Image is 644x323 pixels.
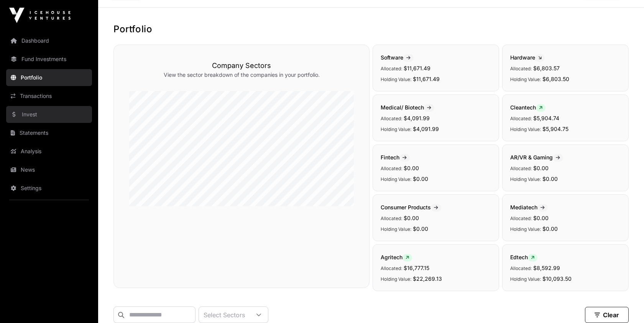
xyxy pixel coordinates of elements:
[6,143,92,160] a: Analysis
[404,165,419,171] span: $0.00
[404,115,430,121] span: $4,091.99
[533,215,549,221] span: $0.00
[510,126,541,132] span: Holding Value:
[6,180,92,197] a: Settings
[533,265,560,271] span: $8,592.99
[510,265,532,271] span: Allocated:
[510,166,532,171] span: Allocated:
[381,154,410,161] span: Fintech
[510,254,537,260] span: Edtech
[413,225,428,232] span: $0.00
[404,265,429,271] span: $16,777.15
[413,275,442,282] span: $22,269.13
[381,66,402,71] span: Allocated:
[542,126,568,132] span: $5,904.75
[6,124,92,141] a: Statements
[585,307,629,323] button: Clear
[381,204,441,210] span: Consumer Products
[510,276,541,282] span: Holding Value:
[533,115,559,121] span: $5,904.74
[6,51,92,68] a: Fund Investments
[381,226,411,232] span: Holding Value:
[510,104,545,111] span: Cleantech
[199,307,250,323] div: Select Sectors
[510,176,541,182] span: Holding Value:
[9,8,71,23] img: Icehouse Ventures Logo
[404,65,430,71] span: $11,671.49
[510,226,541,232] span: Holding Value:
[606,286,644,323] iframe: Chat Widget
[381,116,402,121] span: Allocated:
[6,88,92,104] a: Transactions
[510,215,532,221] span: Allocated:
[113,23,629,35] h1: Portfolio
[6,69,92,86] a: Portfolio
[533,165,549,171] span: $0.00
[542,76,569,82] span: $6,803.50
[510,204,548,210] span: Mediatech
[381,76,411,82] span: Holding Value:
[381,166,402,171] span: Allocated:
[129,60,354,71] h3: Company Sectors
[413,176,428,182] span: $0.00
[413,126,439,132] span: $4,091.99
[381,215,402,221] span: Allocated:
[381,104,434,111] span: Medical/ Biotech
[542,225,558,232] span: $0.00
[381,254,412,260] span: Agritech
[6,32,92,49] a: Dashboard
[6,161,92,178] a: News
[510,54,545,61] span: Hardware
[542,275,572,282] span: $10,093.50
[381,176,411,182] span: Holding Value:
[381,126,411,132] span: Holding Value:
[404,215,419,221] span: $0.00
[510,116,532,121] span: Allocated:
[6,106,92,123] a: Invest
[510,66,532,71] span: Allocated:
[381,54,414,61] span: Software
[381,265,402,271] span: Allocated:
[510,76,541,82] span: Holding Value:
[129,71,354,79] p: View the sector breakdown of the companies in your portfolio.
[542,176,558,182] span: $0.00
[381,276,411,282] span: Holding Value:
[510,154,563,161] span: AR/VR & Gaming
[533,65,560,71] span: $6,803.57
[413,76,440,82] span: $11,671.49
